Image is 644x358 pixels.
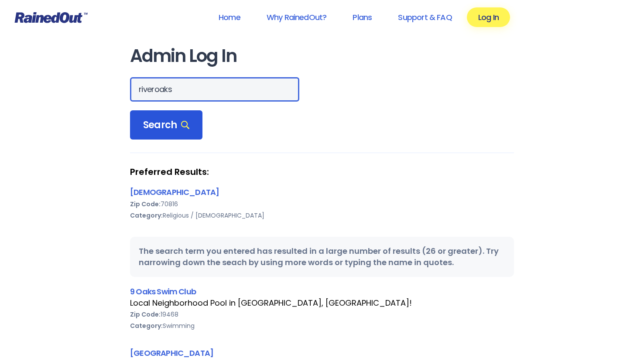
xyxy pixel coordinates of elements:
[130,46,514,66] h1: Admin Log In
[130,320,514,331] div: Swimming
[341,7,383,27] a: Plans
[207,7,252,27] a: Home
[130,77,299,102] input: Search Orgs…
[130,310,161,319] b: Zip Code:
[143,119,189,131] span: Search
[130,309,514,320] div: 19468
[130,210,514,221] div: Religious / [DEMOGRAPHIC_DATA]
[130,186,514,198] div: [DEMOGRAPHIC_DATA]
[130,237,514,277] div: The search term you entered has resulted in a large number of results (26 or greater). Try narrow...
[255,7,338,27] a: Why RainedOut?
[130,297,514,309] div: Local Neighborhood Pool in [GEOGRAPHIC_DATA], [GEOGRAPHIC_DATA]!
[467,7,510,27] a: Log In
[130,321,163,330] b: Category:
[130,286,514,297] div: 9 Oaks Swim Club
[130,187,219,198] a: [DEMOGRAPHIC_DATA]
[130,211,163,220] b: Category:
[130,166,514,177] strong: Preferred Results:
[130,286,196,297] a: 9 Oaks Swim Club
[130,110,202,140] div: Search
[130,200,161,208] b: Zip Code:
[387,7,463,27] a: Support & FAQ
[130,198,514,210] div: 70816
